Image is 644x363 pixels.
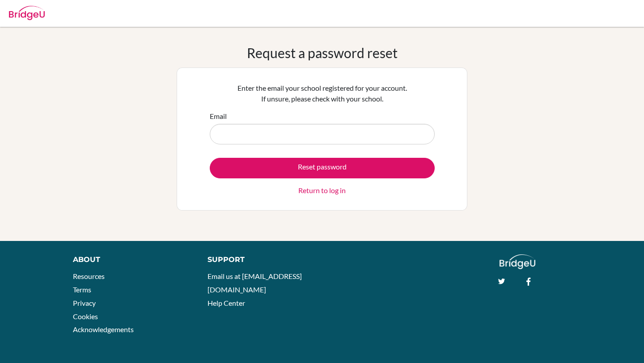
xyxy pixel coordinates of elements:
[73,285,91,294] a: Terms
[73,325,134,333] a: Acknowledgements
[210,111,227,122] label: Email
[208,272,302,294] a: Email us at [EMAIL_ADDRESS][DOMAIN_NAME]
[298,185,346,196] a: Return to log in
[208,299,245,307] a: Help Center
[73,254,187,265] div: About
[9,6,45,20] img: Bridge-U
[73,299,96,307] a: Privacy
[500,254,536,269] img: logo_white@2x-f4f0deed5e89b7ecb1c2cc34c3e3d731f90f0f143d5ea2071677605dd97b5244.png
[210,83,435,104] p: Enter the email your school registered for your account. If unsure, please check with your school.
[247,45,398,61] h1: Request a password reset
[210,158,435,178] button: Reset password
[208,254,313,265] div: Support
[73,272,105,280] a: Resources
[73,312,98,321] a: Cookies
